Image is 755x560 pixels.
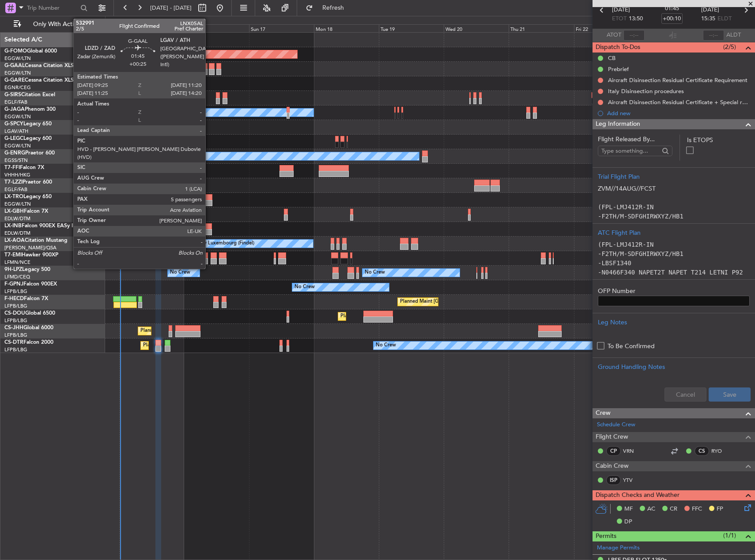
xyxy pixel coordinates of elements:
span: Dispatch Checks and Weather [596,490,679,500]
span: 15:35 [701,15,715,23]
div: Tue 19 [379,24,444,32]
span: T7-EMI [4,252,22,258]
span: G-GAAL [4,63,25,68]
a: Schedule Crew [597,421,635,429]
span: T7-FFI [4,165,20,170]
a: LFPB/LBG [4,317,27,324]
span: ATOT [607,31,621,40]
div: Planned Maint [GEOGRAPHIC_DATA] ([GEOGRAPHIC_DATA]) [143,339,282,352]
span: [DATE] [612,6,630,15]
div: Mon 18 [314,24,379,32]
div: Fri 22 [574,24,639,32]
a: G-SPCYLegacy 650 [4,121,52,127]
a: EGLF/FAB [4,99,27,105]
a: VRN [623,447,643,455]
a: EGGW/LTN [4,143,31,149]
div: Sun 17 [249,24,314,32]
span: Only With Activity [23,21,93,27]
div: Ground Handling Notes [598,362,750,372]
span: CS-DTR [4,340,23,345]
span: G-SIRS [4,92,21,98]
a: LX-TROLegacy 650 [4,194,52,199]
a: CS-DTRFalcon 2000 [4,340,53,345]
code: (FPL-LMJ412R-IN [598,241,653,248]
a: EGSS/STN [4,157,28,164]
a: LFPB/LBG [4,346,27,353]
a: G-LEGCLegacy 600 [4,136,52,141]
span: F-HECD [4,296,24,301]
a: F-HECDFalcon 7X [4,296,48,301]
a: Manage Permits [597,544,640,552]
span: LX-GBH [4,209,24,214]
div: Planned Maint [GEOGRAPHIC_DATA] ([GEOGRAPHIC_DATA]) [140,324,279,338]
span: T7-LZZI [4,180,23,185]
span: Refresh [315,5,352,11]
div: Planned Maint [GEOGRAPHIC_DATA] ([GEOGRAPHIC_DATA]) [400,295,539,308]
div: Add new [607,109,751,117]
div: Italy Disinsection procedures [608,87,684,95]
a: EGLF/FAB [4,186,27,193]
span: ELDT [717,15,732,23]
label: OFP Number [598,286,750,296]
span: G-GARE [4,78,25,83]
span: 9H-LPZ [4,267,22,272]
div: Wed 20 [444,24,509,32]
input: --:-- [623,30,645,41]
span: [DATE] - [DATE] [150,4,192,12]
span: CS-JHH [4,325,23,331]
a: T7-LZZIPraetor 600 [4,180,52,185]
span: Permits [596,531,616,541]
a: EGNR/CEG [4,84,31,91]
div: Fri 15 [119,24,184,32]
a: LX-AOACitation Mustang [4,238,68,243]
span: G-LEGC [4,136,23,141]
a: LFPB/LBG [4,288,27,295]
input: Trip Number [27,1,78,15]
span: Cabin Crew [596,461,629,471]
div: CB [608,54,615,62]
div: Sat 16 [184,24,249,32]
span: G-SPCY [4,121,23,127]
a: EGGW/LTN [4,113,31,120]
code: -N0466F340 NAPET2T NAPET T214 LETNI P92 SKJ DCT ENFAR DCT LEBGA DCT [598,269,743,285]
div: Trial Flight Plan [598,172,750,181]
span: F-GPNJ [4,282,23,287]
a: G-FOMOGlobal 6000 [4,49,57,54]
span: G-FOMO [4,49,27,54]
a: T7-EMIHawker 900XP [4,252,58,258]
code: -F2TH/M-SDFGHIRWXYZ/HB1 [598,213,683,220]
span: CR [670,505,677,514]
a: CS-JHHGlobal 6000 [4,325,53,331]
span: FFC [692,505,702,514]
span: Crew [596,408,611,418]
div: CP [606,446,621,456]
div: No Crew [294,281,315,294]
span: G-ENRG [4,150,25,156]
a: LFPB/LBG [4,332,27,338]
a: G-ENRGPraetor 600 [4,150,55,156]
div: Leg Notes [598,318,750,327]
a: VHHH/HKG [4,172,30,178]
label: Is ETOPS [687,135,750,145]
div: Owner [113,106,128,119]
div: Aircraft Disinsection Residual Certificate + Special request [608,98,751,106]
a: G-JAGAPhenom 300 [4,107,56,112]
span: Flight Crew [596,432,628,442]
a: RYO [711,447,731,455]
a: LGAV/ATH [4,128,28,135]
span: (1/1) [723,531,736,540]
p: ZVM//14AUG//FCST [598,184,750,193]
span: 01:45 [665,4,679,13]
span: (2/5) [723,42,736,52]
div: No Crew [365,266,385,279]
span: [DATE] [701,6,719,15]
div: Prebrief [608,65,629,73]
input: Type something... [601,144,659,158]
span: LX-INB [4,223,22,229]
a: LFMD/CEQ [4,274,30,280]
span: Leg Information [596,119,640,129]
a: LX-INBFalcon 900EX EASy II [4,223,74,229]
a: EDLW/DTM [4,215,30,222]
a: EDLW/DTM [4,230,30,237]
span: Flight Released By... [598,135,672,144]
